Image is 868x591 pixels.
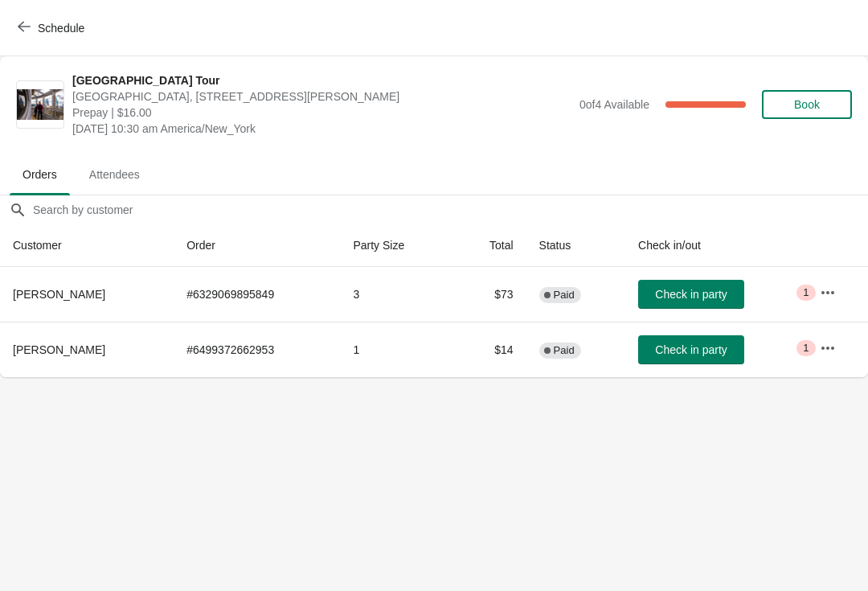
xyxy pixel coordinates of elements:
td: $73 [453,267,526,322]
button: Book [762,90,852,119]
span: 1 [803,286,809,299]
span: [GEOGRAPHIC_DATA], [STREET_ADDRESS][PERSON_NAME] [72,88,571,105]
button: Check in party [638,335,744,364]
span: [PERSON_NAME] [13,343,105,356]
th: Order [174,224,340,267]
img: City Hall Tower Tour [17,89,63,121]
th: Party Size [340,224,453,267]
th: Total [453,224,526,267]
span: Check in party [655,343,727,356]
td: # 6499372662953 [174,322,340,377]
th: Check in/out [625,224,807,267]
span: Orders [10,160,70,189]
span: Schedule [38,22,84,35]
td: 3 [340,267,453,322]
th: Status [526,224,625,267]
span: Check in party [655,288,727,301]
span: [DATE] 10:30 am America/New_York [72,121,571,137]
input: Search by customer [32,195,868,224]
button: Schedule [8,14,97,43]
td: # 6329069895849 [174,267,340,322]
span: Prepay | $16.00 [72,105,571,121]
span: 0 of 4 Available [579,98,649,111]
td: 1 [340,322,453,377]
span: [PERSON_NAME] [13,288,105,301]
span: Attendees [76,160,153,189]
span: [GEOGRAPHIC_DATA] Tour [72,72,571,88]
span: Paid [554,344,575,357]
span: Book [794,98,820,111]
td: $14 [453,322,526,377]
button: Check in party [638,280,744,309]
span: 1 [803,342,809,355]
span: Paid [554,289,575,302]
